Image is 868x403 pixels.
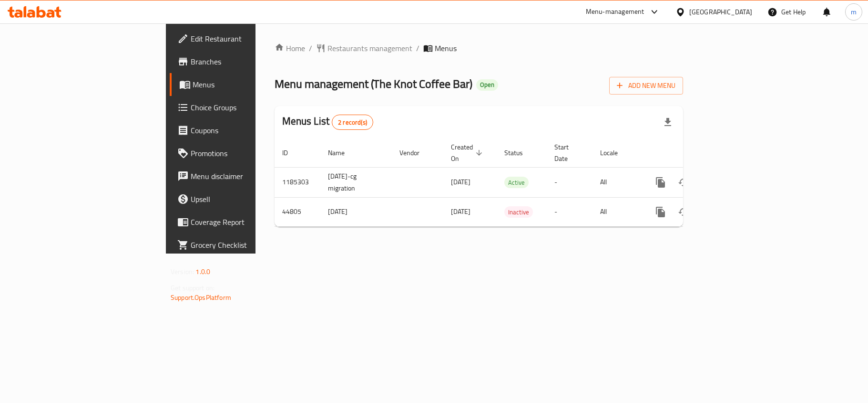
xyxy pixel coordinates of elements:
span: Coverage Report [191,216,303,228]
a: Promotions [170,142,311,165]
button: more [649,201,672,223]
span: Active [504,177,529,188]
span: Inactive [504,207,533,218]
span: 2 record(s) [332,118,373,127]
table: enhanced table [275,138,748,227]
span: Coupons [191,125,303,136]
td: [DATE] [320,197,392,226]
span: Open [476,81,498,89]
nav: breadcrumb [275,42,683,54]
span: Get support on: [171,282,214,294]
a: Branches [170,50,311,73]
span: Menus [435,42,457,54]
span: Restaurants management [327,42,412,54]
span: Created On [451,141,485,164]
span: Menu disclaimer [191,170,303,182]
a: Upsell [170,188,311,211]
span: Promotions [191,148,303,159]
button: Change Status [672,201,695,223]
a: Choice Groups [170,96,311,119]
span: Grocery Checklist [191,239,303,251]
span: Name [328,147,357,159]
span: Version: [171,265,194,278]
span: [DATE] [451,205,470,218]
span: Locale [600,147,630,159]
span: Vendor [399,147,432,159]
a: Menus [170,73,311,96]
a: Support.OpsPlatform [171,291,231,304]
td: [DATE]-cg migration [320,167,392,197]
span: Menus [193,79,303,90]
h2: Menus List [282,114,373,130]
th: Actions [642,138,748,168]
div: Menu-management [586,6,644,18]
a: Edit Restaurant [170,27,311,50]
span: [DATE] [451,176,470,188]
span: Edit Restaurant [191,33,303,44]
div: Total records count [332,115,373,130]
span: Choice Groups [191,102,303,113]
td: All [592,167,642,197]
span: m [851,7,857,17]
button: more [649,171,672,194]
a: Menu disclaimer [170,165,311,188]
span: 1.0.0 [195,265,210,278]
a: Restaurants management [316,42,412,54]
div: [GEOGRAPHIC_DATA] [689,7,752,17]
a: Coverage Report [170,211,311,233]
div: Export file [656,111,679,134]
span: Start Date [554,141,581,164]
span: Status [504,147,535,159]
td: - [547,167,592,197]
a: Coupons [170,119,311,142]
a: Grocery Checklist [170,233,311,256]
span: Upsell [191,193,303,205]
span: Branches [191,56,303,67]
button: Add New Menu [609,77,683,95]
li: / [416,42,419,54]
span: Add New Menu [617,80,675,92]
button: Change Status [672,171,695,194]
td: All [592,197,642,226]
div: Active [504,177,529,188]
td: - [547,197,592,226]
span: Menu management ( The Knot Coffee Bar ) [275,73,472,95]
div: Open [476,79,498,91]
span: ID [282,147,300,159]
